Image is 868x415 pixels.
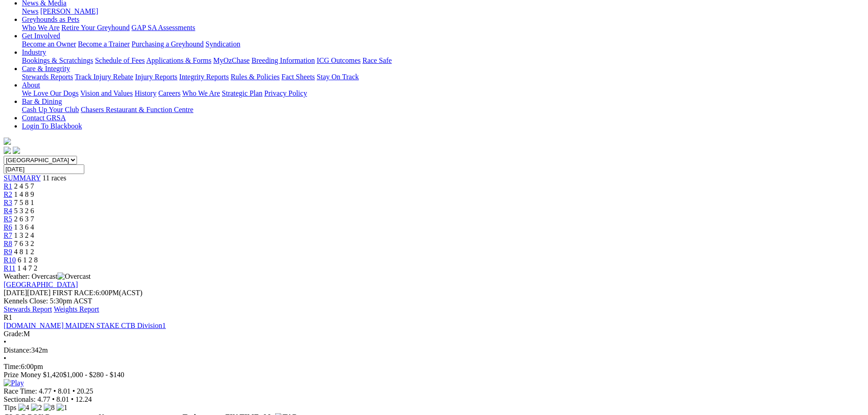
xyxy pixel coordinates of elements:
[40,7,98,15] a: [PERSON_NAME]
[54,305,99,313] a: Weights Report
[4,231,12,239] span: R7
[4,297,864,305] div: Kennels Close: 5:30pm ACST
[13,147,20,154] img: twitter.svg
[4,164,84,174] input: Select date
[53,387,56,395] span: •
[4,147,11,154] img: facebook.svg
[14,231,34,239] span: 1 3 2 4
[182,89,220,97] a: Who We Are
[80,89,133,97] a: Vision and Values
[22,97,62,105] a: Bar & Dining
[4,363,864,371] div: 6:00pm
[14,199,34,206] span: 7 5 8 1
[4,215,12,223] a: R5
[4,330,24,338] span: Grade:
[22,106,864,114] div: Bar & Dining
[4,223,12,231] a: R6
[4,207,12,215] a: R4
[264,89,307,97] a: Privacy Policy
[4,199,12,206] a: R3
[4,346,31,354] span: Distance:
[56,395,69,403] span: 8.01
[4,289,51,297] span: [DATE]
[52,289,95,297] span: FIRST RACE:
[18,256,38,264] span: 6 1 2 8
[4,272,91,280] span: Weather: Overcast
[42,174,66,182] span: 11 races
[58,387,71,395] span: 8.01
[22,56,864,65] div: Industry
[14,182,34,190] span: 2 4 5 7
[22,48,46,56] a: Industry
[72,387,75,395] span: •
[77,387,93,395] span: 20.25
[317,73,359,81] a: Stay On Track
[22,24,864,32] div: Greyhounds as Pets
[22,89,864,97] div: About
[4,182,12,190] a: R1
[4,395,36,403] span: Sectionals:
[4,248,12,256] span: R9
[158,89,180,97] a: Careers
[4,322,166,329] a: [DOMAIN_NAME] MAIDEN STAKE CTB Division1
[134,89,156,97] a: History
[22,40,864,48] div: Get Involved
[44,404,55,412] img: 8
[132,40,204,48] a: Purchasing a Greyhound
[56,404,67,412] img: 1
[146,56,211,64] a: Applications & Forms
[4,346,864,354] div: 342m
[95,56,144,64] a: Schedule of Fees
[22,7,38,15] a: News
[14,223,34,231] span: 1 3 6 4
[4,354,6,362] span: •
[17,264,37,272] span: 1 4 7 2
[4,240,12,247] span: R8
[22,73,73,81] a: Stewards Reports
[4,264,15,272] a: R11
[14,248,34,256] span: 4 8 1 2
[14,215,34,223] span: 2 6 3 7
[78,40,130,48] a: Become a Trainer
[52,395,55,403] span: •
[4,281,78,288] a: [GEOGRAPHIC_DATA]
[22,65,70,72] a: Care & Integrity
[4,174,41,182] a: SUMMARY
[62,24,130,31] a: Retire Your Greyhound
[135,73,177,81] a: Injury Reports
[205,40,240,48] a: Syndication
[4,387,37,395] span: Race Time:
[282,73,315,81] a: Fact Sheets
[252,56,315,64] a: Breeding Information
[179,73,229,81] a: Integrity Reports
[4,190,12,198] a: R2
[37,395,50,403] span: 4.77
[14,207,34,215] span: 5 3 2 6
[57,272,91,281] img: Overcast
[22,56,93,64] a: Bookings & Scratchings
[4,379,24,387] img: Play
[81,106,193,113] a: Chasers Restaurant & Function Centre
[22,122,82,130] a: Login To Blackbook
[75,395,92,403] span: 12.24
[4,305,52,313] a: Stewards Report
[213,56,250,64] a: MyOzChase
[362,56,391,64] a: Race Safe
[4,404,16,411] span: Tips
[4,256,16,264] a: R10
[231,73,280,81] a: Rules & Policies
[22,73,864,81] div: Care & Integrity
[71,395,74,403] span: •
[52,289,143,297] span: 6:00PM(ACST)
[132,24,195,31] a: GAP SA Assessments
[22,106,79,113] a: Cash Up Your Club
[31,404,42,412] img: 2
[4,371,864,379] div: Prize Money $1,420
[4,313,12,321] span: R1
